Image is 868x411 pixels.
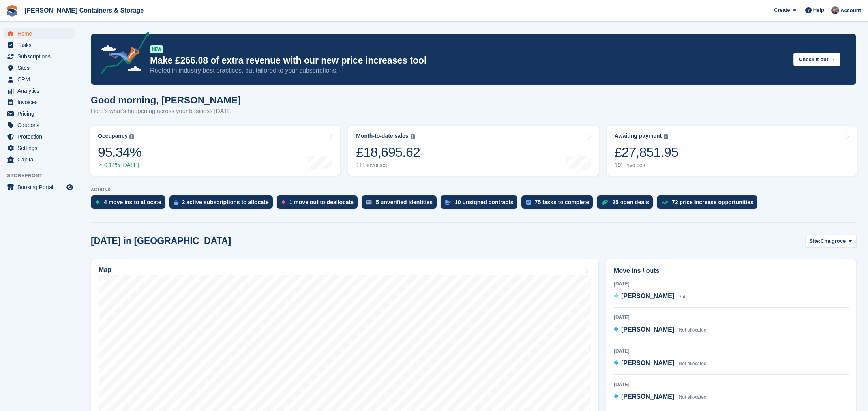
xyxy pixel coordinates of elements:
div: Awaiting payment [615,133,662,139]
a: [PERSON_NAME] 759 [614,291,687,302]
a: Month-to-date sales £18,695.62 111 invoices [348,126,598,176]
img: contract_signature_icon-13c848040528278c33f63329250d36e43548de30e8caae1d1a13099fd9432cc5.svg [445,200,451,205]
img: icon-info-grey-7440780725fd019a000dd9b08b2336e03edf1995a4989e88bcd33f0948082b44.svg [129,134,134,139]
a: [PERSON_NAME] Not allocated [614,325,707,335]
div: 0.14% [DATE] [98,162,141,169]
span: [PERSON_NAME] [621,393,674,400]
a: 1 move out to deallocate [277,195,362,213]
span: Not allocated [679,394,707,400]
div: [DATE] [614,314,849,321]
span: [PERSON_NAME] [621,360,674,366]
span: Pricing [17,108,65,119]
img: verify_identity-adf6edd0f0f0b5bbfe63781bf79b02c33cf7c696d77639b501bdc392416b5a36.svg [366,200,372,205]
div: 95.34% [98,144,141,160]
a: menu [4,62,75,73]
span: Not allocated [679,361,707,366]
span: Invoices [17,97,65,108]
p: Rooted in industry best practices, but tailored to your subscriptions. [150,66,787,75]
img: icon-info-grey-7440780725fd019a000dd9b08b2336e03edf1995a4989e88bcd33f0948082b44.svg [411,134,415,139]
img: move_ins_to_allocate_icon-fdf77a2bb77ea45bf5b3d319d69a93e2d87916cf1d5bf7949dd705db3b84f3ca.svg [96,200,100,205]
p: Here's what's happening across your business [DATE] [91,107,241,116]
a: menu [4,120,75,131]
a: 2 active subscriptions to allocate [169,195,277,213]
a: menu [4,51,75,62]
h1: Good morning, [PERSON_NAME] [91,95,241,105]
span: Home [17,28,65,39]
span: Settings [17,143,65,154]
a: menu [4,97,75,108]
span: Create [774,6,790,14]
img: price-adjustments-announcement-icon-8257ccfd72463d97f412b2fc003d46551f7dbcb40ab6d574587a9cd5c0d94... [94,32,150,77]
span: Protection [17,131,65,142]
a: menu [4,131,75,142]
div: 2 active subscriptions to allocate [182,199,269,205]
span: Analytics [17,85,65,96]
a: menu [4,28,75,39]
span: CRM [17,74,65,85]
a: 72 price increase opportunities [657,195,761,213]
div: [DATE] [614,280,849,287]
img: stora-icon-8386f47178a22dfd0bd8f6a31ec36ba5ce8667c1dd55bd0f319d3a0aa187defe.svg [6,5,18,17]
p: Make £266.08 of extra revenue with our new price increases tool [150,55,787,66]
span: Coupons [17,120,65,131]
div: £27,851.95 [615,144,679,160]
span: Subscriptions [17,51,65,62]
span: Account [840,7,861,15]
span: Tasks [17,39,65,51]
div: 1 move out to deallocate [289,199,354,205]
a: 75 tasks to complete [521,195,597,213]
span: [PERSON_NAME] [621,293,674,299]
span: Storefront [7,172,79,180]
h2: [DATE] in [GEOGRAPHIC_DATA] [91,236,231,246]
div: 5 unverified identities [376,199,433,205]
div: 4 move ins to allocate [104,199,161,205]
a: Awaiting payment £27,851.95 191 invoices [607,126,857,176]
span: 759 [679,294,687,299]
div: 191 invoices [615,162,679,169]
a: menu [4,85,75,96]
a: menu [4,154,75,165]
a: 5 unverified identities [362,195,441,213]
img: price_increase_opportunities-93ffe204e8149a01c8c9dc8f82e8f89637d9d84a8eef4429ea346261dce0b2c0.svg [662,201,668,204]
div: [DATE] [614,347,849,355]
div: NEW [150,45,163,53]
span: Help [813,6,824,14]
span: Capital [17,154,65,165]
a: [PERSON_NAME] Not allocated [614,392,707,402]
span: Site: [810,237,821,245]
div: 111 invoices [356,162,420,169]
div: 10 unsigned contracts [455,199,514,205]
a: 4 move ins to allocate [91,195,169,213]
span: [PERSON_NAME] [621,326,674,333]
img: move_outs_to_deallocate_icon-f764333ba52eb49d3ac5e1228854f67142a1ed5810a6f6cc68b1a99e826820c5.svg [281,200,285,205]
img: Adam Greenhalgh [831,6,839,14]
span: Booking Portal [17,182,65,193]
div: 75 tasks to complete [535,199,589,205]
p: ACTIONS [91,187,856,192]
div: [DATE] [614,381,849,388]
h2: Move ins / outs [614,266,849,276]
a: 10 unsigned contracts [441,195,521,213]
a: menu [4,39,75,51]
a: [PERSON_NAME] Containers & Storage [21,4,147,17]
div: Occupancy [98,133,127,139]
a: menu [4,108,75,119]
a: [PERSON_NAME] Not allocated [614,358,707,369]
img: deal-1b604bf984904fb50ccaf53a9ad4b4a5d6e5aea283cecdc64d6e3604feb123c2.svg [602,199,608,205]
a: menu [4,74,75,85]
span: Sites [17,62,65,73]
button: Site: Chalgrove [805,235,857,248]
a: menu [4,182,75,193]
span: Not allocated [679,327,707,333]
a: Preview store [65,182,75,192]
img: active_subscription_to_allocate_icon-d502201f5373d7db506a760aba3b589e785aa758c864c3986d89f69b8ff3... [174,200,178,205]
img: icon-info-grey-7440780725fd019a000dd9b08b2336e03edf1995a4989e88bcd33f0948082b44.svg [664,134,668,139]
div: £18,695.62 [356,144,420,160]
span: Chalgrove [821,237,846,245]
a: Occupancy 95.34% 0.14% [DATE] [90,126,340,176]
h2: Map [99,266,111,274]
div: Month-to-date sales [356,133,408,139]
img: task-75834270c22a3079a89374b754ae025e5fb1db73e45f91037f5363f120a921f8.svg [526,200,531,205]
div: 25 open deals [612,199,649,205]
a: menu [4,143,75,154]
